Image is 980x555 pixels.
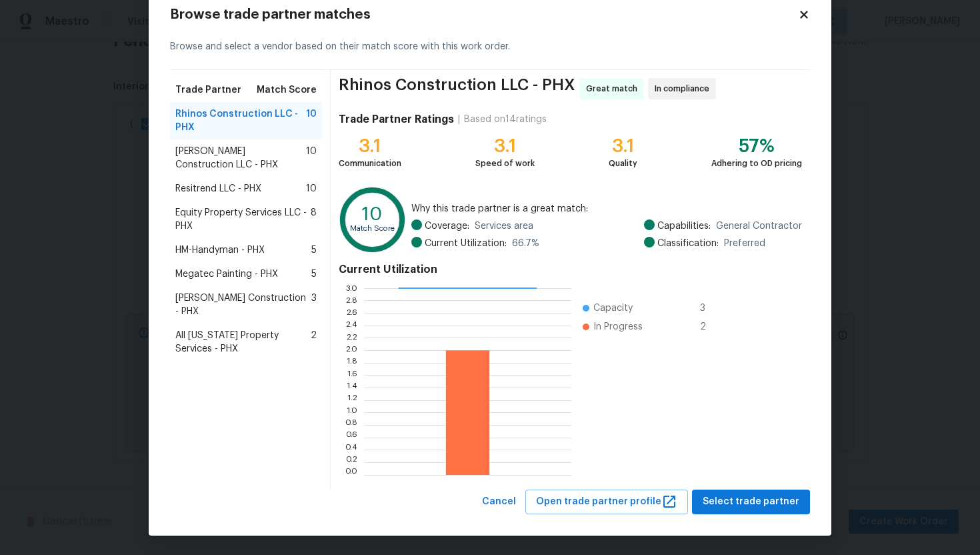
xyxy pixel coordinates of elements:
[339,157,401,170] div: Communication
[345,322,357,330] text: 2.4
[347,384,357,392] text: 1.4
[306,145,317,171] span: 10
[593,302,633,315] span: Capacity
[512,237,539,250] span: 66.7 %
[475,139,535,153] div: 3.1
[347,371,357,379] text: 1.6
[257,83,317,97] span: Match Score
[362,205,383,223] text: 10
[175,145,306,171] span: [PERSON_NAME] Construction LLC - PHX
[657,237,719,250] span: Classification:
[454,113,464,126] div: |
[700,302,721,315] span: 3
[711,139,802,153] div: 57%
[311,243,317,257] span: 5
[339,113,454,126] h4: Trade Partner Ratings
[345,284,357,292] text: 3.0
[339,139,401,153] div: 3.1
[482,494,516,510] span: Cancel
[339,78,575,99] span: Rhinos Construction LLC - PHX
[593,320,643,334] span: In Progress
[425,237,507,250] span: Current Utilization:
[345,421,357,429] text: 0.8
[306,107,317,134] span: 10
[170,8,798,21] h2: Browse trade partner matches
[464,113,547,126] div: Based on 14 ratings
[350,225,395,232] text: Match Score
[175,83,241,97] span: Trade Partner
[347,359,357,367] text: 1.8
[525,490,688,514] button: Open trade partner profile
[175,267,278,281] span: Megatec Painting - PHX
[703,494,799,510] span: Select trade partner
[724,237,765,250] span: Preferred
[345,471,357,479] text: 0.0
[311,267,317,281] span: 5
[346,309,357,317] text: 2.6
[345,296,357,304] text: 2.8
[346,334,357,342] text: 2.2
[345,446,357,454] text: 0.4
[700,320,721,334] span: 2
[655,82,715,95] span: In compliance
[175,182,261,195] span: Resitrend LLC - PHX
[175,107,306,134] span: Rhinos Construction LLC - PHX
[586,82,643,95] span: Great match
[306,182,317,195] span: 10
[311,329,317,356] span: 2
[339,263,802,276] h4: Current Utilization
[175,329,311,356] span: All [US_STATE] Property Services - PHX
[477,490,521,514] button: Cancel
[716,219,802,233] span: General Contractor
[175,243,265,257] span: HM-Handyman - PHX
[170,24,810,70] div: Browse and select a vendor based on their match score with this work order.
[411,202,802,215] span: Why this trade partner is a great match:
[536,494,677,510] span: Open trade partner profile
[175,292,311,318] span: [PERSON_NAME] Construction - PHX
[475,157,535,170] div: Speed of work
[175,206,311,233] span: Equity Property Services LLC - PHX
[475,219,533,233] span: Services area
[311,206,317,233] span: 8
[311,292,317,318] span: 3
[657,219,711,233] span: Capabilities:
[347,408,357,416] text: 1.0
[345,346,357,354] text: 2.0
[425,219,469,233] span: Coverage:
[711,157,802,170] div: Adhering to OD pricing
[692,490,810,514] button: Select trade partner
[609,139,637,153] div: 3.1
[609,157,637,170] div: Quality
[345,458,357,466] text: 0.2
[345,434,357,442] text: 0.6
[347,396,357,404] text: 1.2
